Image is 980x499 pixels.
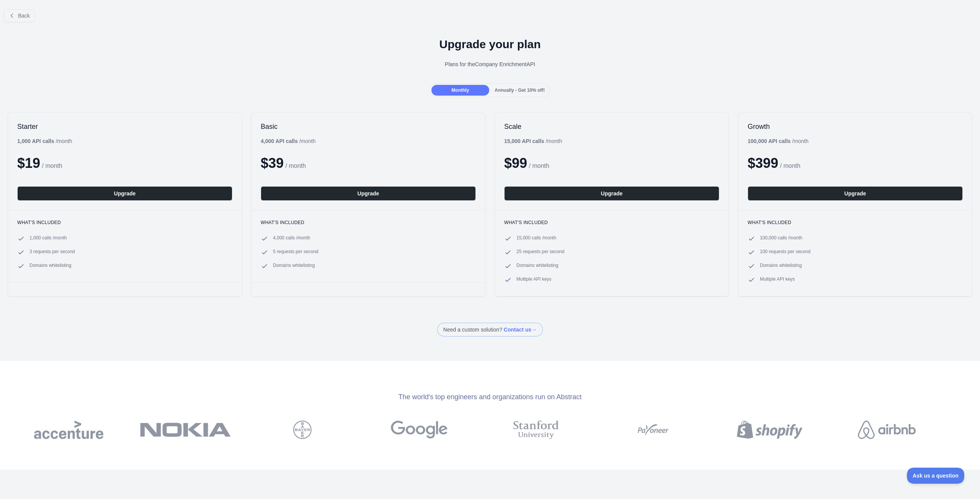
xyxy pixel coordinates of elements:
b: 15,000 API calls [504,138,544,144]
iframe: Toggle Customer Support [907,468,965,484]
span: $ 99 [504,155,527,171]
div: / month [504,137,562,145]
h2: Basic [261,122,476,131]
h2: Scale [504,122,719,131]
